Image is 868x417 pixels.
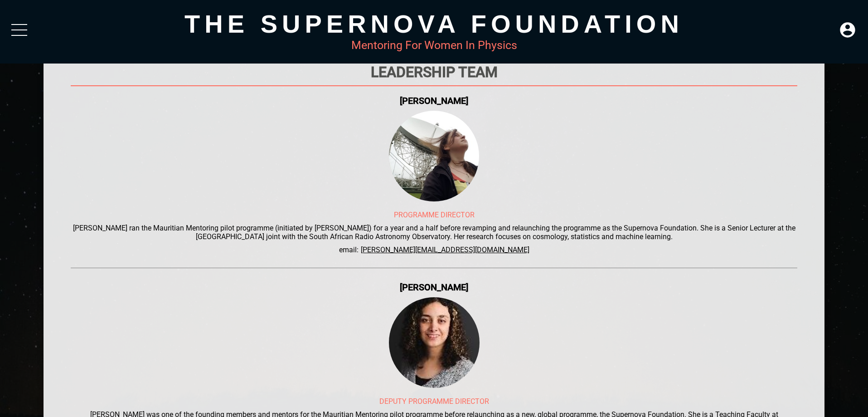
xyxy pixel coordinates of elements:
[71,282,798,293] div: [PERSON_NAME]
[71,224,798,241] div: [PERSON_NAME] ran the Mauritian Mentoring pilot programme (initiated by [PERSON_NAME]) for a year...
[44,9,825,39] div: The Supernova Foundation
[71,211,798,219] div: Programme Director
[71,245,798,254] div: email:
[71,64,798,81] h1: LEADERSHIP TEAM
[71,397,798,406] div: Deputy Programme Director
[71,95,798,106] div: [PERSON_NAME]
[361,245,529,254] span: [PERSON_NAME][EMAIL_ADDRESS][DOMAIN_NAME]
[44,39,825,52] div: Mentoring For Women In Physics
